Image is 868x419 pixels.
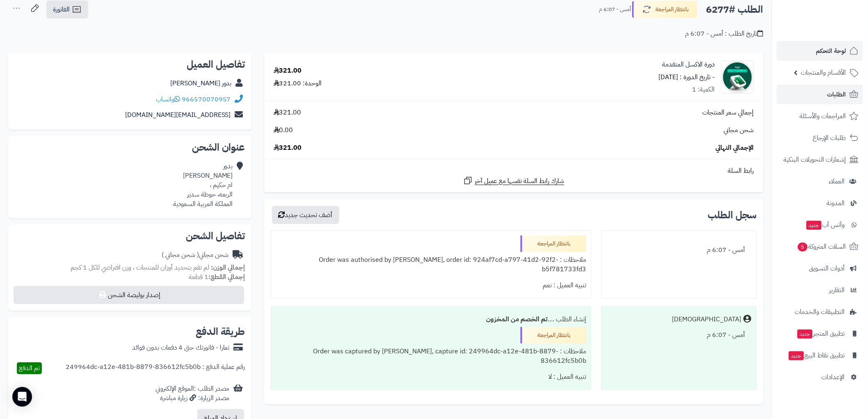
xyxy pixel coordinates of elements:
h2: تفاصيل الشحن [15,231,245,241]
span: لم تقم بتحديد أوزان للمنتجات ، وزن افتراضي للكل 1 كجم [71,263,209,272]
span: الطلبات [827,89,846,100]
button: إصدار بوليصة الشحن [14,286,244,304]
div: تمارا - فاتورتك حتى 4 دفعات بدون فوائد [132,343,230,353]
span: جديد [797,330,813,339]
div: أمس - 6:07 م [607,327,752,343]
div: رابط السلة [267,166,760,176]
span: أدوات التسويق [809,263,845,274]
span: 0.00 [274,126,293,135]
a: العملاء [777,172,863,191]
a: الطلبات [777,85,863,104]
small: أمس - 6:07 م [599,5,631,14]
a: الفاتورة [46,0,88,18]
h2: طريقة الدفع [196,327,245,337]
div: [DEMOGRAPHIC_DATA] [672,315,742,324]
span: السلات المتروكة [797,241,846,252]
strong: إجمالي القطع: [208,272,245,282]
div: أمس - 6:07 م [607,242,752,258]
span: التطبيقات والخدمات [795,306,845,318]
div: تنبيه العميل : لا [276,369,586,385]
a: المراجعات والأسئلة [777,106,863,126]
div: Open Intercom Messenger [12,387,32,407]
span: لوحة التحكم [816,45,846,57]
div: الكمية: 1 [692,85,715,94]
span: المدونة [827,197,845,209]
a: لوحة التحكم [777,41,863,61]
span: تطبيق المتجر [797,328,845,339]
a: شارك رابط السلة نفسها مع عميل آخر [463,176,564,186]
span: التقارير [829,284,845,296]
span: إشعارات التحويلات البنكية [784,154,846,165]
a: المدونة [777,193,863,213]
div: ملاحظات : Order was authorised by [PERSON_NAME], order id: 924af7cd-a797-41d2-92f2-b5f781733fd3 [276,252,586,277]
a: 966570070957 [182,94,231,104]
span: العملاء [829,176,845,187]
span: 321.00 [274,143,302,153]
span: ( شحن مجاني ) [162,250,199,260]
a: تطبيق المتجرجديد [777,324,863,343]
span: الإعدادات [822,371,845,383]
div: مصدر الطلب :الموقع الإلكتروني [155,384,230,403]
a: طلبات الإرجاع [777,128,863,148]
span: الأقسام والمنتجات [801,67,846,78]
div: 321.00 [274,66,302,76]
div: تنبيه العميل : نعم [276,277,586,293]
span: 321.00 [274,108,302,117]
a: تطبيق نقاط البيعجديد [777,346,863,365]
b: تم الخصم من المخزون [486,314,548,324]
h2: تفاصيل العميل [15,60,245,69]
button: بانتظار المراجعة [632,1,698,18]
div: تاريخ الطلب : أمس - 6:07 م [685,29,763,39]
div: مصدر الزيارة: زيارة مباشرة [155,394,230,403]
a: التطبيقات والخدمات [777,302,863,322]
small: - تاريخ الدورة : [DATE] [659,72,715,82]
small: 1 قطعة [189,272,245,282]
span: 5 [798,243,808,252]
h3: سجل الطلب [708,210,757,220]
a: السلات المتروكة5 [777,237,863,256]
div: الوحدة: 321.00 [274,79,322,88]
div: إنشاء الطلب .... [276,311,586,327]
a: الإعدادات [777,367,863,387]
span: الإجمالي النهائي [716,143,754,153]
img: logo-2.png [812,20,860,37]
h2: الطلب #6277 [706,1,763,18]
span: جديد [806,221,822,230]
a: بدور [PERSON_NAME] [170,78,232,88]
span: طلبات الإرجاع [813,132,846,144]
h2: عنوان الشحن [15,142,245,152]
button: أضف تحديث جديد [272,206,339,224]
span: جديد [789,351,804,360]
a: إشعارات التحويلات البنكية [777,150,863,169]
div: بانتظار المراجعة [521,236,586,252]
span: إجمالي سعر المنتجات [703,108,754,117]
span: تم الدفع [19,363,40,373]
div: رقم عملية الدفع : 249964dc-a12e-481b-8879-836612fc5b0b [66,362,245,374]
span: شحن مجاني [724,126,754,135]
div: بدور [PERSON_NAME] ام حكيم ، الربعه، حوطة سدير المملكة العربية السعودية [173,162,233,208]
div: بانتظار المراجعة [521,327,586,343]
a: [EMAIL_ADDRESS][DOMAIN_NAME] [125,110,231,120]
span: الفاتورة [53,5,70,14]
span: المراجعات والأسئلة [800,110,846,122]
a: وآتس آبجديد [777,215,863,235]
div: ملاحظات : Order was captured by [PERSON_NAME], capture id: 249964dc-a12e-481b-8879-836612fc5b0b [276,343,586,369]
img: 1752417172-%D8%A7%D9%84%D8%A7%D9%83%D8%B3%D9%84%20%D8%A7%D9%84%D9%85%D8%AA%D9%82%D8%AF%D9%85%D8%A... [722,61,754,94]
span: تطبيق نقاط البيع [788,350,845,361]
span: شارك رابط السلة نفسها مع عميل آخر [475,176,564,186]
div: شحن مجاني [162,250,229,260]
a: واتساب [156,94,180,104]
strong: إجمالي الوزن: [211,263,245,272]
a: أدوات التسويق [777,259,863,278]
a: دورة الاكسل المتقدمة [662,60,715,69]
span: وآتس آب [806,219,845,231]
a: التقارير [777,280,863,300]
